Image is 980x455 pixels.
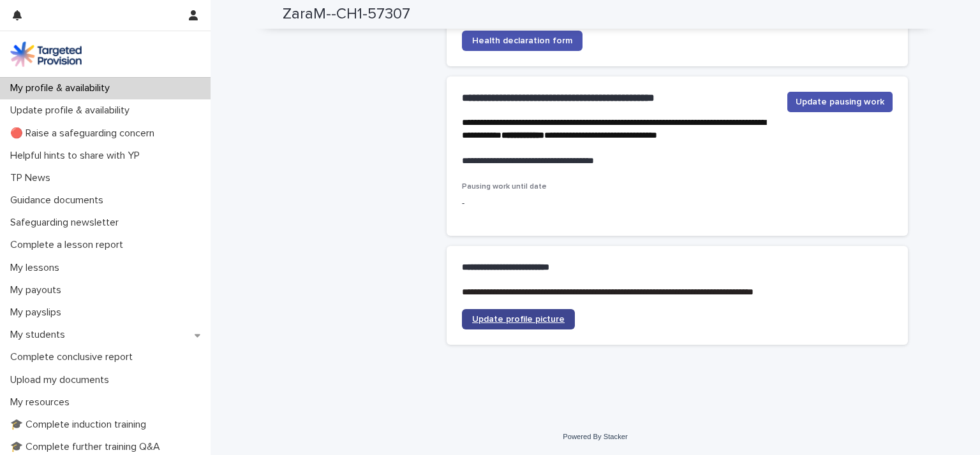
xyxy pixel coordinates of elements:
p: Guidance documents [5,194,114,206]
p: 🎓 Complete induction training [5,419,156,431]
a: Update profile picture [462,309,575,329]
p: Safeguarding newsletter [5,217,129,229]
span: Update profile picture [472,315,565,324]
p: - [462,197,595,210]
p: My payslips [5,307,71,319]
p: My students [5,329,75,341]
p: Helpful hints to share with YP [5,150,150,162]
p: Upload my documents [5,374,119,386]
span: Pausing work until date [462,183,547,191]
span: Health declaration form [472,36,572,45]
p: TP News [5,172,61,184]
p: 🎓 Complete further training Q&A [5,441,170,453]
p: Update profile & availability [5,105,140,117]
p: Complete a lesson report [5,239,133,251]
span: Update pausing work [796,96,884,108]
p: Complete conclusive report [5,351,143,363]
p: My profile & availability [5,82,120,94]
p: 🔴 Raise a safeguarding concern [5,127,165,140]
p: My payouts [5,284,71,296]
button: Update pausing work [787,92,893,112]
p: My resources [5,396,80,408]
h2: ZaraM--CH1-57307 [283,5,410,24]
img: M5nRWzHhSzIhMunXDL62 [10,41,82,67]
a: Health declaration form [462,31,583,51]
p: My lessons [5,262,70,274]
a: Powered By Stacker [563,433,627,440]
